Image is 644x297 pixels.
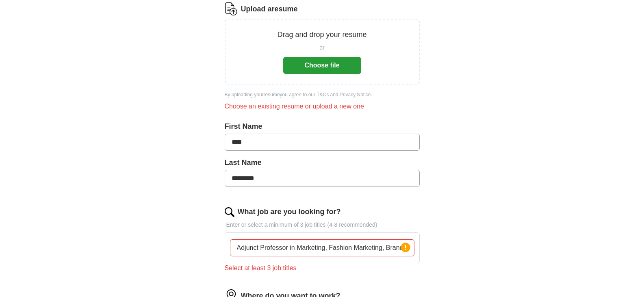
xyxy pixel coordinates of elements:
[225,91,420,98] div: By uploading your resume you agree to our and .
[319,43,324,52] span: or
[277,29,366,40] p: Drag and drop your resume
[241,4,298,15] label: Upload a resume
[225,263,420,273] div: Select at least 3 job titles
[225,121,420,132] label: First Name
[225,207,234,217] img: search.png
[230,239,414,256] input: Type a job title and press enter
[238,206,341,217] label: What job are you looking for?
[225,157,420,168] label: Last Name
[225,2,238,15] img: CV Icon
[225,102,420,111] div: Choose an existing resume or upload a new one
[283,57,361,74] button: Choose file
[225,221,420,229] p: Enter or select a minimum of 3 job titles (4-8 recommended)
[317,92,329,98] a: T&Cs
[340,92,371,98] a: Privacy Notice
